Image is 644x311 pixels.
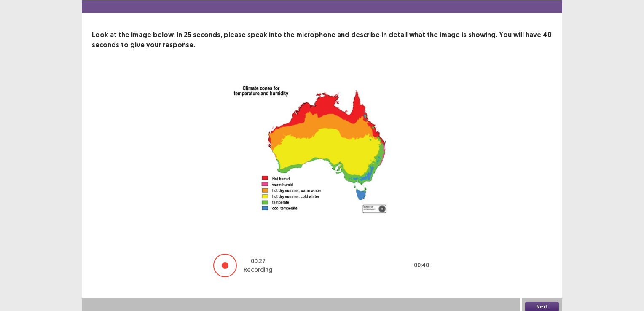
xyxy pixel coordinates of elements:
p: 00 : 40 [414,261,429,270]
p: 00 : 27 [251,257,266,265]
p: Look at the image below. In 25 seconds, please speak into the microphone and describe in detail w... [92,30,552,50]
p: Recording [244,265,272,274]
img: image-description [217,70,427,236]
